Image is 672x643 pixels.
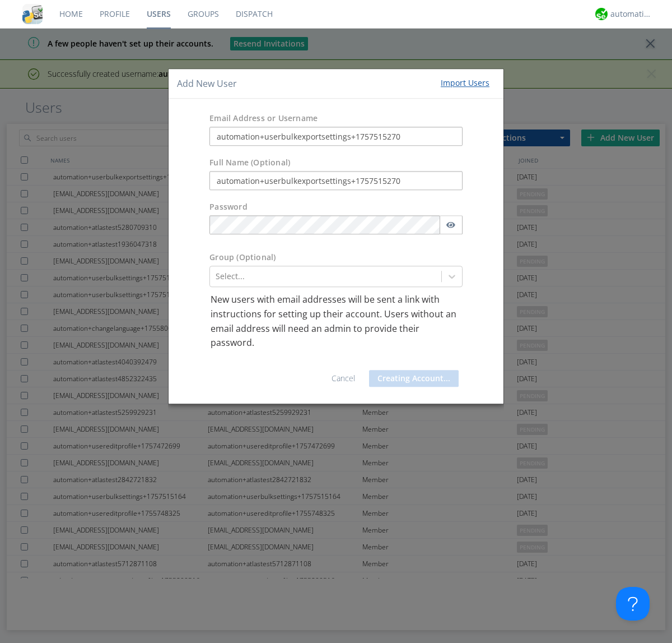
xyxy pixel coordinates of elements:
[209,113,318,124] label: Email Address or Username
[369,370,459,387] button: Creating Account...
[209,172,463,191] input: Julie Appleseed
[211,293,461,350] p: New users with email addresses will be sent a link with instructions for setting up their account...
[209,202,248,213] label: Password
[209,252,276,263] label: Group (Optional)
[441,77,489,89] div: Import Users
[332,373,355,383] a: Cancel
[595,8,608,20] img: d2d01cd9b4174d08988066c6d424eccd
[209,158,290,169] label: Full Name (Optional)
[177,77,237,90] h4: Add New User
[209,127,463,146] input: e.g. email@address.com, Housekeeping1
[610,8,652,20] div: automation+atlas
[22,4,43,24] img: cddb5a64eb264b2086981ab96f4c1ba7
